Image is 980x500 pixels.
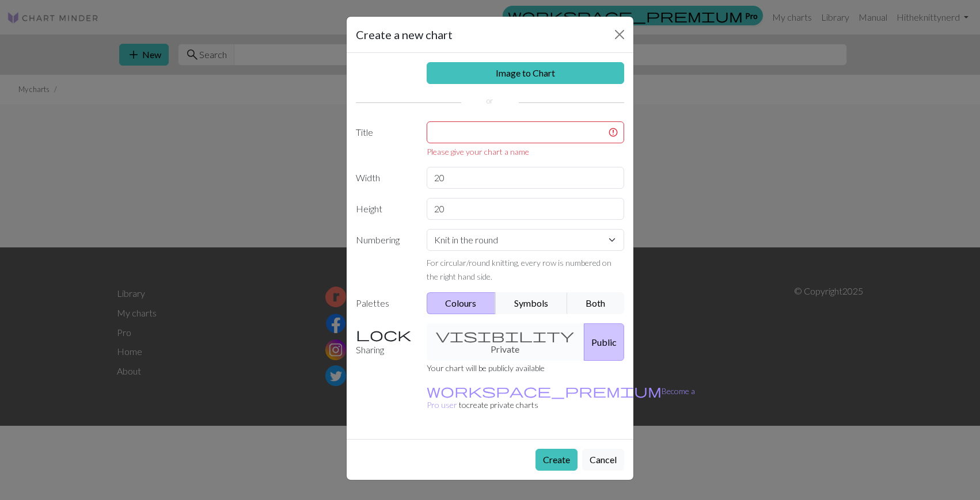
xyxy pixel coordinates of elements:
[349,292,420,314] label: Palettes
[427,292,496,314] button: Colours
[567,292,625,314] button: Both
[356,26,453,43] h5: Create a new chart
[427,62,625,84] a: Image to Chart
[582,449,624,471] button: Cancel
[349,229,420,283] label: Numbering
[535,449,578,471] button: Create
[349,323,420,361] label: Sharing
[427,146,625,158] div: Please give your chart a name
[349,167,420,189] label: Width
[584,323,624,361] button: Public
[427,258,611,281] small: For circular/round knitting, every row is numbered on the right hand side.
[610,25,629,44] button: Close
[427,383,662,399] span: workspace_premium
[349,198,420,220] label: Height
[427,386,695,410] small: to create private charts
[427,386,695,410] a: Become a Pro user
[427,363,545,373] small: Your chart will be publicly available
[349,121,420,158] label: Title
[495,292,568,314] button: Symbols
